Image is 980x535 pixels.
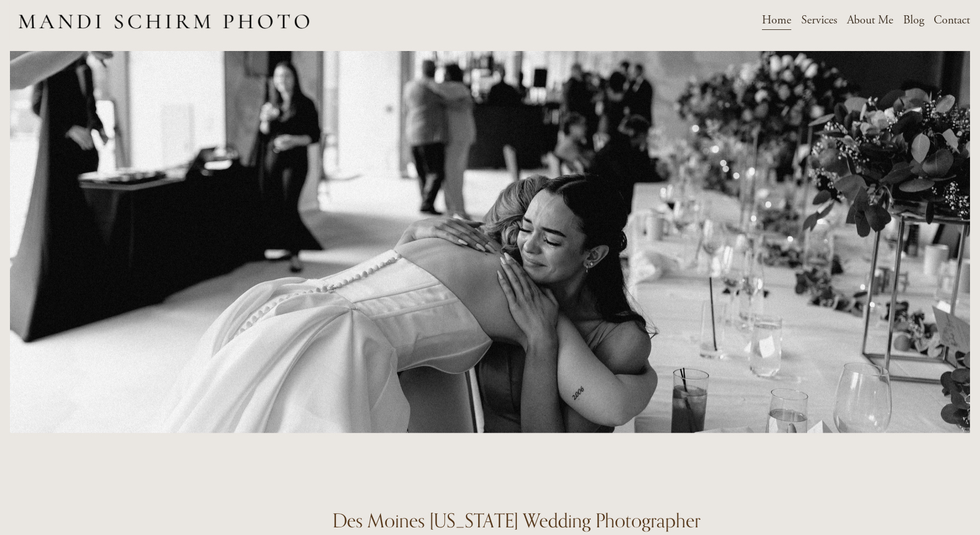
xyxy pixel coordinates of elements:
img: K&D-269.jpg [10,51,971,433]
a: About Me [847,10,893,31]
span: Services [801,11,837,30]
a: Blog [903,10,924,31]
a: Home [762,10,791,31]
h1: Des Moines [US_STATE] Wedding Photographer [332,511,700,530]
a: folder dropdown [801,10,837,31]
a: Contact [934,10,970,31]
img: Des Moines Wedding Photographer - Mandi Schirm Photo [10,1,318,40]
